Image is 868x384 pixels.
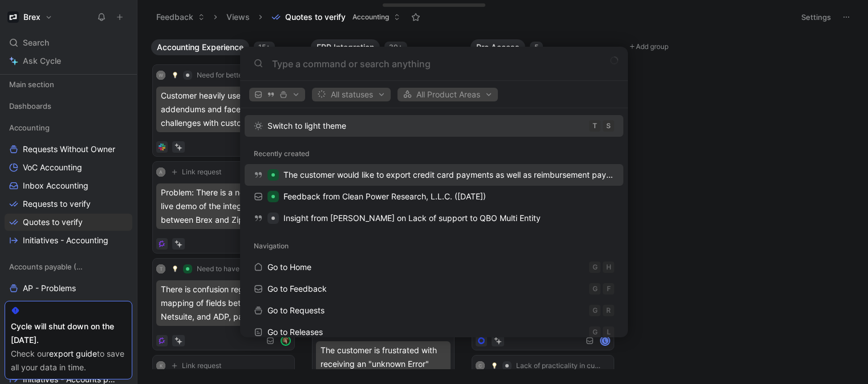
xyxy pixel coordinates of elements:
span: Go to Feedback [267,284,327,293]
span: Feedback from Clean Power Research, L.L.C. ([DATE]) [283,191,486,201]
a: Go to HomeGH [245,256,623,278]
a: Go to FeedbackGF [245,278,623,300]
div: Recently created [240,144,628,164]
a: Go to RequestsGR [245,300,623,321]
span: All Product Areas [403,88,493,101]
span: Switch to light theme [267,121,346,130]
a: Feedback from Clean Power Research, L.L.C. ([DATE]) [245,186,623,207]
a: Insight from [PERSON_NAME] on Lack of support to QBO Multi Entity [245,207,623,229]
div: L [603,326,614,338]
span: Go to Requests [267,305,325,315]
div: H [603,262,614,273]
div: T [589,120,601,132]
div: F [603,283,614,295]
div: G [589,305,601,316]
div: G [589,262,601,273]
div: G [589,283,601,295]
button: All statuses [312,88,391,101]
div: Navigation [240,236,628,256]
div: S [603,120,614,132]
span: The customer would like to export credit card payments as well as reimbursement payments as payme... [283,170,833,179]
span: Go to Home [267,262,311,272]
button: All Product Areas [398,88,498,101]
div: R [603,305,614,316]
a: Go to ReleasesGL [245,321,623,343]
div: G [589,326,601,338]
a: The customer would like to export credit card payments as well as reimbursement payments as payme... [245,164,623,186]
span: Go to Releases [267,327,323,337]
span: All statuses [317,88,386,101]
span: Insight from [PERSON_NAME] on Lack of support to QBO Multi Entity [283,213,541,223]
button: Switch to light themeTS [245,115,623,137]
input: Type a command or search anything [272,57,614,71]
